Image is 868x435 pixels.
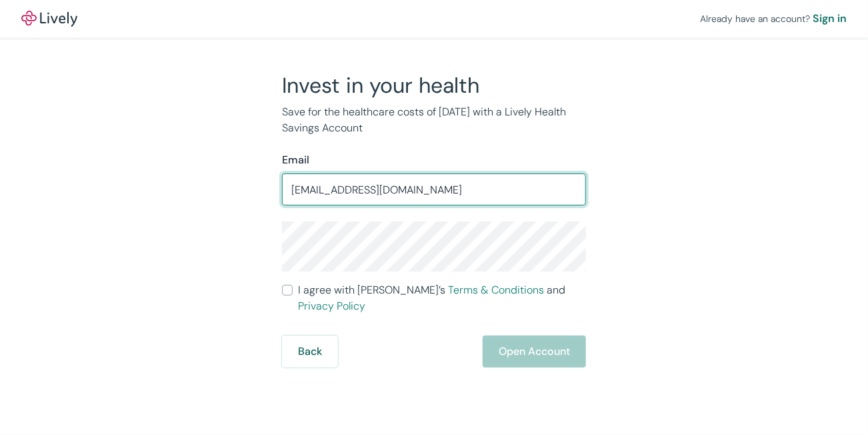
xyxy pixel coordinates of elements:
[282,152,309,168] label: Email
[448,283,544,297] a: Terms & Conditions
[21,11,77,27] a: LivelyLively
[813,11,847,27] a: Sign in
[282,104,586,136] p: Save for the healthcare costs of [DATE] with a Lively Health Savings Account
[298,299,365,313] a: Privacy Policy
[282,72,586,99] h2: Invest in your health
[298,282,586,314] span: I agree with [PERSON_NAME]’s and
[700,11,847,27] div: Already have an account?
[282,336,338,368] button: Back
[21,11,77,27] img: Lively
